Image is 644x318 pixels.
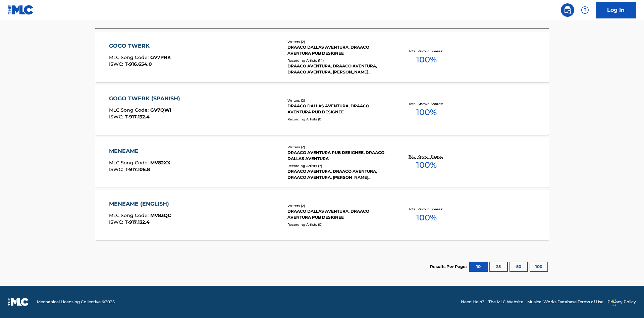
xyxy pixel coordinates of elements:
[416,54,437,66] span: 100 %
[561,3,574,17] a: Public Search
[95,190,549,240] a: MENEAME (ENGLISH)MLC Song Code:MV83QCISWC:T-917.132.4Writers (2)DRAACO DALLAS AVENTURA, DRAACO AV...
[125,114,150,120] span: T-917.132.4
[109,95,183,103] div: GOGO TWERK (SPANISH)
[109,147,170,155] div: MENEAME
[150,54,171,60] span: GV7PNK
[287,145,389,150] div: Writers ( 2 )
[150,160,170,166] span: MV82XX
[287,117,389,122] div: Recording Artists ( 0 )
[109,114,125,120] span: ISWC :
[416,106,437,118] span: 100 %
[530,262,548,272] button: 100
[287,63,389,75] div: DRAACO AVENTURA, DRAACO AVENTURA, DRAACO AVENTURA, [PERSON_NAME] AVENTURA, DRAACO AVENTURA
[287,150,389,162] div: DRAACO AVENTURA PUB DESIGNEE, DRAACO DALLAS AVENTURA
[109,219,125,225] span: ISWC :
[95,85,549,135] a: GOGO TWERK (SPANISH)MLC Song Code:GV7QWIISWC:T-917.132.4Writers (2)DRAACO DALLAS AVENTURA, DRAACO...
[527,299,603,305] a: Musical Works Database Terms of Use
[150,107,171,113] span: GV7QWI
[461,299,484,305] a: Need Help?
[287,163,389,168] div: Recording Artists ( 7 )
[416,159,437,171] span: 100 %
[109,166,125,172] span: ISWC :
[109,107,150,113] span: MLC Song Code :
[409,154,444,159] p: Total Known Shares:
[563,6,572,14] img: search
[95,137,549,188] a: MENEAMEMLC Song Code:MV82XXISWC:T-917.105.8Writers (2)DRAACO AVENTURA PUB DESIGNEE, DRAACO DALLAS...
[430,264,468,270] p: Results Per Page:
[287,58,389,63] div: Recording Artists ( 14 )
[287,98,389,103] div: Writers ( 2 )
[109,42,171,50] div: GOGO TWERK
[409,49,444,54] p: Total Known Shares:
[578,3,592,17] div: Help
[409,101,444,106] p: Total Known Shares:
[109,160,150,166] span: MLC Song Code :
[287,203,389,208] div: Writers ( 2 )
[612,293,616,313] div: Drag
[581,6,589,14] img: help
[8,5,34,15] img: MLC Logo
[287,208,389,220] div: DRAACO DALLAS AVENTURA, DRAACO AVENTURA PUB DESIGNEE
[509,262,528,272] button: 50
[109,54,150,60] span: MLC Song Code :
[596,2,636,18] a: Log In
[8,298,29,306] img: logo
[109,200,172,208] div: MENEAME (ENGLISH)
[416,212,437,224] span: 100 %
[488,299,523,305] a: The MLC Website
[125,166,150,172] span: T-917.105.8
[610,286,644,318] iframe: Chat Widget
[287,44,389,56] div: DRAACO DALLAS AVENTURA, DRAACO AVENTURA PUB DESIGNEE
[489,262,508,272] button: 25
[109,61,125,67] span: ISWC :
[287,103,389,115] div: DRAACO DALLAS AVENTURA, DRAACO AVENTURA PUB DESIGNEE
[95,32,549,82] a: GOGO TWERKMLC Song Code:GV7PNKISWC:T-916.654.0Writers (2)DRAACO DALLAS AVENTURA, DRAACO AVENTURA ...
[287,222,389,227] div: Recording Artists ( 0 )
[125,219,150,225] span: T-917.132.4
[287,168,389,180] div: DRAACO AVENTURA, DRAACO AVENTURA, DRAACO AVENTURA, [PERSON_NAME] AVENTURA, DRAACO AVENTURA
[607,299,636,305] a: Privacy Policy
[37,299,115,305] span: Mechanical Licensing Collective © 2025
[469,262,488,272] button: 10
[409,207,444,212] p: Total Known Shares:
[150,212,171,218] span: MV83QC
[125,61,152,67] span: T-916.654.0
[109,212,150,218] span: MLC Song Code :
[287,39,389,44] div: Writers ( 2 )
